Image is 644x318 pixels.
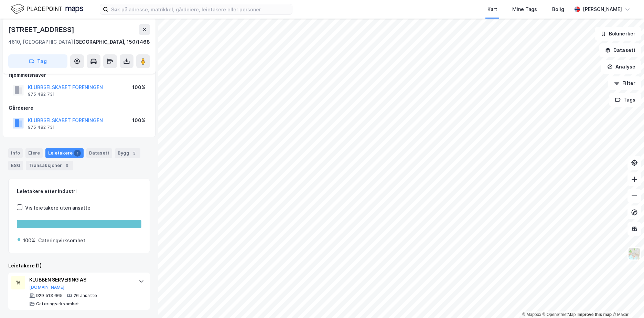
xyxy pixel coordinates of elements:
button: [DOMAIN_NAME] [29,285,65,290]
div: Kart [487,5,497,13]
div: Cateringvirksomhet [38,236,85,245]
div: 975 482 731 [28,92,55,97]
div: Leietakere etter industri [17,187,141,195]
div: Leietakere [45,148,84,158]
div: 4610, [GEOGRAPHIC_DATA] [8,38,73,46]
div: Bygg [115,148,140,158]
div: 929 513 665 [36,293,63,298]
div: Cateringvirksomhet [36,301,79,307]
div: Mine Tags [512,5,537,13]
div: Eiere [25,148,43,158]
div: [STREET_ADDRESS] [8,24,76,35]
div: 26 ansatte [74,293,97,298]
a: Improve this map [578,312,612,317]
div: 3 [131,150,138,157]
div: Gårdeiere [9,104,150,112]
div: [GEOGRAPHIC_DATA], 150/1468 [73,38,150,46]
div: KLUBBEN SERVERING AS [29,276,132,284]
button: Datasett [599,43,641,57]
a: Mapbox [522,312,541,317]
div: Bolig [552,5,564,13]
button: Bokmerker [595,27,641,41]
a: OpenStreetMap [543,312,576,317]
div: 100% [23,236,35,245]
div: Transaksjoner [26,161,73,170]
div: ESG [8,161,23,170]
button: Filter [608,76,641,90]
button: Analyse [601,60,641,74]
img: logo.f888ab2527a4732fd821a326f86c7f29.svg [11,3,83,15]
div: Kontrollprogram for chat [610,285,644,318]
iframe: Chat Widget [610,285,644,318]
div: Leietakere (1) [8,262,150,270]
img: Z [628,247,641,260]
div: Datasett [86,148,112,158]
div: [PERSON_NAME] [583,5,622,13]
div: Hjemmelshaver [9,71,150,79]
div: 3 [63,162,70,169]
input: Søk på adresse, matrikkel, gårdeiere, leietakere eller personer [108,4,292,14]
button: Tag [8,54,67,68]
div: Vis leietakere uten ansatte [25,204,90,212]
div: Info [8,148,23,158]
div: 975 482 731 [28,125,55,130]
div: 100% [132,83,146,92]
div: 1 [74,150,81,157]
div: 100% [132,116,146,125]
button: Tags [609,93,641,107]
